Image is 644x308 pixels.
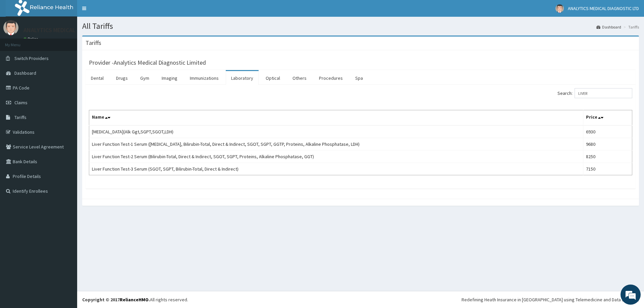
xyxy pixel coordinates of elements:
a: Online [23,37,40,41]
td: Liver Function Test-3 Serum (SGOT, SGPT, Bilirubin-Total, Direct & Indirect) [89,163,583,175]
h1: All Tariffs [82,22,639,30]
a: Spa [350,71,368,85]
td: Liver Function Test-1 Serum ([MEDICAL_DATA], Bilirubin-Total, Direct & Indirect, SGOT, SGPT, GGTP... [89,138,583,150]
span: Switch Providers [14,55,49,61]
a: Dental [86,71,109,85]
footer: All rights reserved. [77,291,644,308]
div: Redefining Heath Insurance in [GEOGRAPHIC_DATA] using Telemedicine and Data Science! [462,296,639,303]
label: Search: [557,88,632,98]
th: Price [583,110,632,126]
input: Search: [575,88,632,98]
td: 9680 [583,138,632,150]
th: Name [89,110,583,126]
a: Dashboard [596,24,621,30]
h3: Provider - Analytics Medical Diagnostic Limited [89,60,206,66]
img: User Image [555,4,564,13]
a: Gym [135,71,155,85]
div: Chat with us now [35,38,113,46]
a: Drugs [111,71,133,85]
img: d_794563401_company_1708531726252_794563401 [12,34,27,50]
span: ANALYTICS MEDICAL DIAGNOSTIC LTD [568,5,639,11]
td: [MEDICAL_DATA](Alk Ggt,SGPT,SGOT,LDH) [89,125,583,138]
td: Liver Function Test-2 Serum (Bilirubin-Total, Direct & Indirect, SGOT, SGPT, Proteins, Alkaline P... [89,150,583,163]
td: 6930 [583,125,632,138]
a: RelianceHMO [120,297,149,303]
textarea: Type your message and hit 'Enter' [3,183,128,206]
a: Procedures [314,71,348,85]
span: Claims [14,100,28,106]
a: Imaging [156,71,183,85]
p: ANALYTICS MEDICAL DIAGNOSTIC LTD [23,27,120,33]
span: We're online! [39,84,93,152]
a: Laboratory [226,71,259,85]
img: User Image [3,20,18,35]
a: Others [287,71,312,85]
span: Dashboard [14,70,36,76]
div: Minimize live chat window [110,3,126,19]
a: Optical [260,71,285,85]
a: Immunizations [184,71,224,85]
li: Tariffs [622,24,639,30]
td: 7150 [583,163,632,175]
h3: Tariffs [86,40,101,46]
span: Tariffs [14,114,26,120]
strong: Copyright © 2017 . [82,297,150,303]
td: 8250 [583,150,632,163]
